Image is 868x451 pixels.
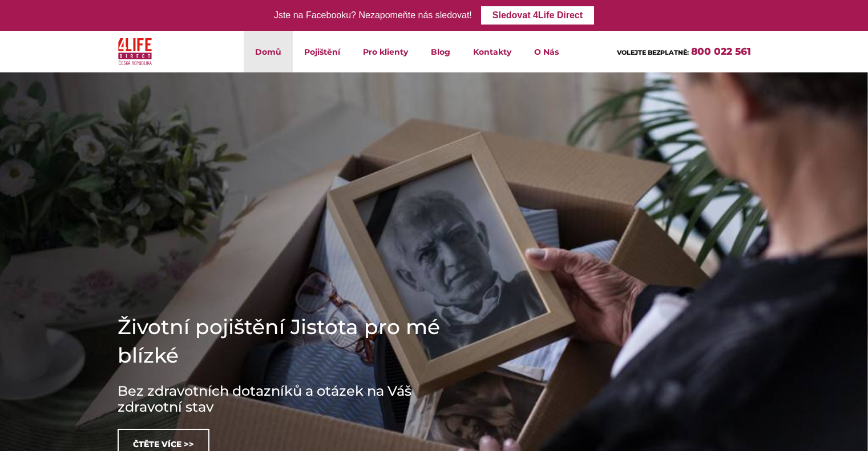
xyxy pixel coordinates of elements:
[617,48,689,56] span: VOLEJTE BEZPLATNĚ:
[118,312,460,369] h1: Životní pojištění Jistota pro mé blízké
[691,46,751,57] a: 800 022 561
[244,31,293,72] a: Domů
[481,6,594,25] a: Sledovat 4Life Direct
[462,31,523,72] a: Kontakty
[118,383,460,415] h3: Bez zdravotních dotazníků a otázek na Váš zdravotní stav
[419,31,462,72] a: Blog
[118,35,152,68] img: 4Life Direct Česká republika logo
[274,7,472,24] div: Jste na Facebooku? Nezapomeňte nás sledovat!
